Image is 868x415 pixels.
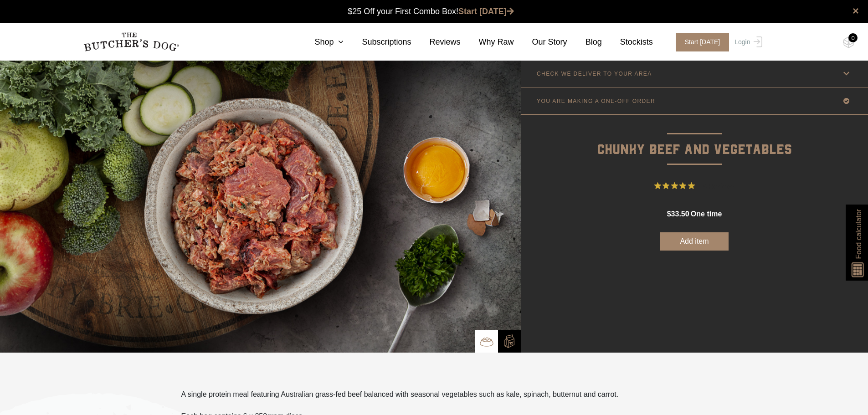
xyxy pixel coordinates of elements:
img: TBD_Build-A-Box-2.png [503,334,516,348]
p: CHECK WE DELIVER TO YOUR AREA [537,71,652,77]
p: YOU ARE MAKING A ONE-OFF ORDER [537,98,655,104]
span: Start [DATE] [676,33,729,51]
a: YOU ARE MAKING A ONE-OFF ORDER [521,87,868,114]
a: Reviews [411,36,461,48]
a: Start [DATE] [458,7,514,16]
a: Subscriptions [344,36,411,48]
div: 0 [848,33,858,42]
span: $ [667,210,671,218]
a: Blog [567,36,602,48]
span: one time [691,210,722,218]
span: Food calculator [853,209,864,259]
img: TBD_Cart-Empty.png [843,36,854,48]
a: Stockists [602,36,653,48]
span: 18 Reviews [699,179,735,193]
a: Shop [296,36,344,48]
button: Rated 5 out of 5 stars from 18 reviews. Jump to reviews. [654,179,735,193]
span: 33.50 [671,210,689,218]
a: Login [732,33,762,51]
img: TBD_Bowl.png [480,335,493,348]
a: Start [DATE] [667,33,733,51]
button: Add item [660,232,729,251]
p: Chunky Beef and Vegetables [521,115,868,161]
a: Our Story [514,36,567,48]
a: CHECK WE DELIVER TO YOUR AREA [521,60,868,87]
a: Why Raw [461,36,514,48]
a: close [853,5,859,16]
p: A single protein meal featuring Australian grass-fed beef balanced with seasonal vegetables such ... [181,389,619,400]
